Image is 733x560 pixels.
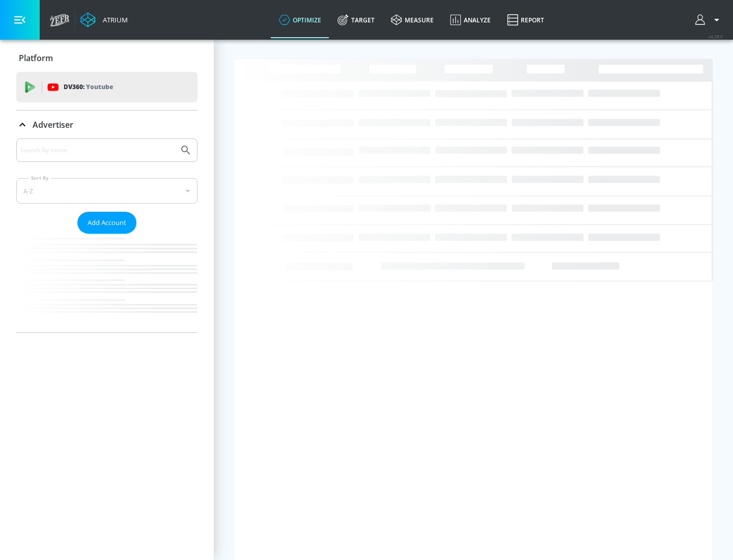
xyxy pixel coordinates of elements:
p: Advertiser [33,119,73,130]
label: Sort By [29,175,51,181]
span: Add Account [88,217,126,229]
div: Advertiser [16,138,198,332]
a: measure [383,2,442,38]
p: Platform [19,52,53,64]
span: v 4.28.0 [709,34,723,39]
div: Platform [16,44,198,72]
a: Atrium [80,12,128,27]
div: Atrium [99,15,128,24]
p: Youtube [86,81,113,92]
p: DV360: [64,81,113,93]
button: Add Account [77,212,136,234]
a: optimize [271,2,329,38]
a: Target [329,2,383,38]
a: Analyze [442,2,499,38]
div: Advertiser [16,110,198,139]
div: A-Z [16,178,198,204]
input: Search by name [20,144,175,157]
a: Report [499,2,552,38]
nav: list of Advertiser [16,234,198,332]
div: DV360: Youtube [16,72,198,102]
